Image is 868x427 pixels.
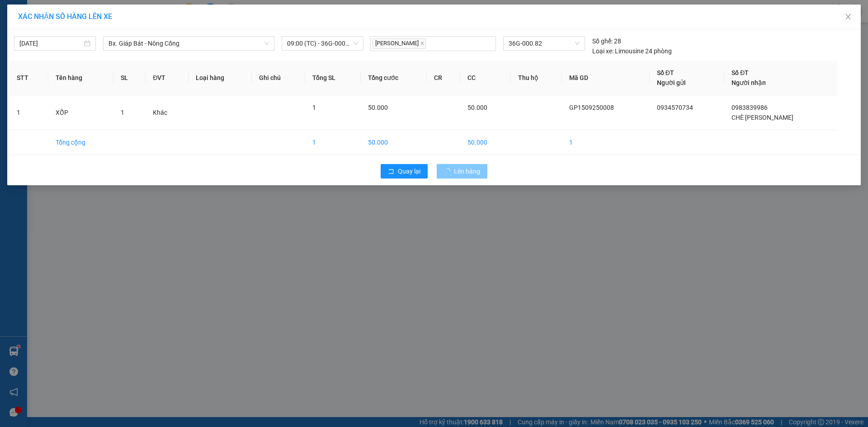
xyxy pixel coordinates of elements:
[99,47,152,56] span: GP1509250010
[444,168,454,174] span: loading
[657,69,674,76] span: Số ĐT
[454,166,480,176] span: Lên hàng
[252,61,305,95] th: Ghi chú
[562,130,649,155] td: 1
[368,104,388,111] span: 50.000
[31,38,94,58] span: SĐT XE 0867 585 938
[9,95,48,130] td: 1
[731,114,793,121] span: CHÈ [PERSON_NAME]
[592,46,672,56] div: Limousine 24 phòng
[467,104,487,111] span: 50.000
[48,95,114,130] td: XỐP
[562,61,649,95] th: Mã GD
[19,38,82,48] input: 15/09/2025
[312,104,316,111] span: 1
[48,130,114,155] td: Tổng cộng
[388,168,394,175] span: rollback
[113,61,146,95] th: SL
[592,46,613,56] span: Loại xe:
[420,41,425,46] span: close
[509,37,579,50] span: 36G-000.82
[592,36,621,46] div: 28
[460,61,511,95] th: CC
[373,38,426,49] span: [PERSON_NAME]
[592,36,613,46] span: Số ghế:
[398,166,420,176] span: Quay lại
[189,61,252,95] th: Loại hàng
[108,37,269,50] span: Bx. Giáp Bát - Nông Cống
[287,37,358,50] span: 09:00 (TC) - 36G-000.82
[657,104,693,111] span: 0934570734
[437,164,487,178] button: Lên hàng
[511,61,562,95] th: Thu hộ
[48,61,114,95] th: Tên hàng
[31,7,93,37] strong: CHUYỂN PHÁT NHANH ĐÔNG LÝ
[844,13,852,20] span: close
[121,109,124,116] span: 1
[361,130,427,155] td: 50.000
[381,164,428,178] button: rollbackQuay lại
[460,130,511,155] td: 50.000
[9,61,48,95] th: STT
[731,79,766,86] span: Người nhận
[264,41,269,46] span: down
[569,104,614,111] span: GP1509250008
[657,79,686,86] span: Người gửi
[5,31,26,63] img: logo
[361,61,427,95] th: Tổng cước
[305,61,361,95] th: Tổng SL
[18,12,112,21] span: XÁC NHẬN SỐ HÀNG LÊN XE
[731,69,749,76] span: Số ĐT
[835,5,861,30] button: Close
[38,60,87,79] strong: PHIẾU BIÊN NHẬN
[731,104,768,111] span: 0983839986
[305,130,361,155] td: 1
[146,95,188,130] td: Khác
[427,61,460,95] th: CR
[146,61,188,95] th: ĐVT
